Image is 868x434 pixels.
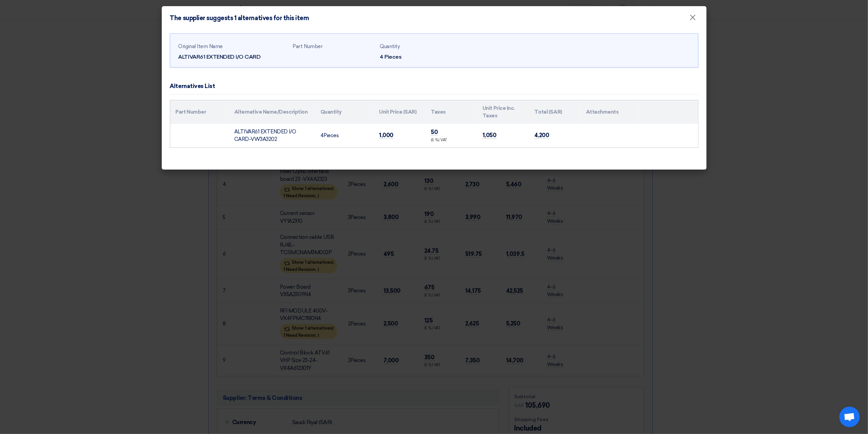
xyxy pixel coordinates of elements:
div: Alternatives List [170,82,215,91]
th: Alternative Name/Description [229,100,315,124]
th: Part Number [170,100,229,124]
span: 4,200 [534,132,549,139]
th: Unit Price Inc. Taxes [477,100,529,124]
th: Quantity [315,100,374,124]
h4: The supplier suggests 1 alternatives for this item [170,14,309,22]
div: 4 Pieces [380,53,462,61]
div: Quantity [380,43,462,50]
span: 1,000 [379,132,393,139]
td: ALTIVAR61 EXTENDED I/O CARD-VW3A3202 [229,124,315,147]
th: Total (SAR) [529,100,581,124]
span: 50 [431,129,438,136]
div: Original Item Name [178,43,287,50]
div: ALTIVAR61 EXTENDED I/O CARD [178,53,287,61]
th: Attachments [581,100,639,124]
div: (5 %) VAT [431,138,472,143]
span: 1,050 [483,132,496,139]
div: Part Number [293,43,375,50]
div: Open chat [839,407,860,427]
th: Taxes [425,100,477,124]
span: × [690,12,696,26]
td: Pieces [315,124,374,147]
button: Close [684,11,702,25]
th: Unit Price (SAR) [374,100,425,124]
span: 4 [320,132,324,139]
